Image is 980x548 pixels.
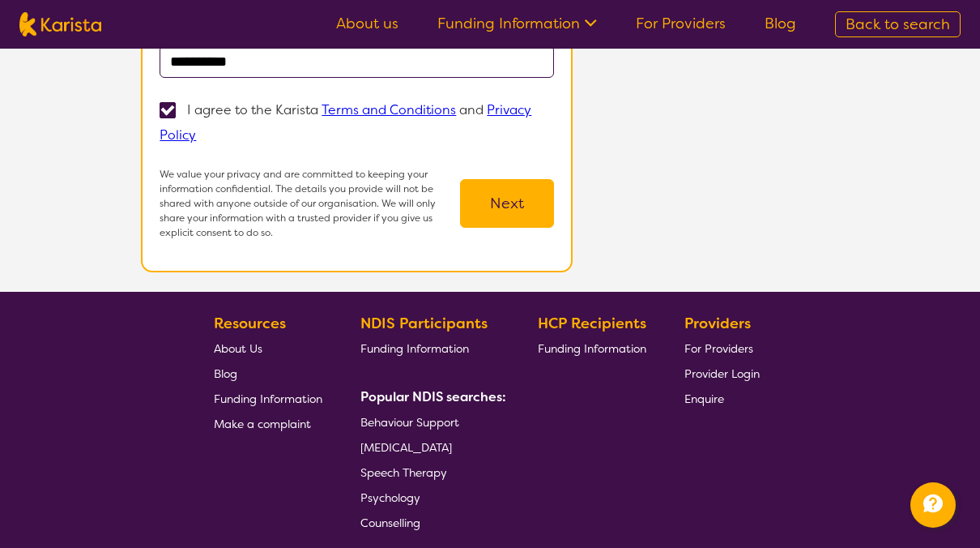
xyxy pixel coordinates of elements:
[336,14,398,33] a: About us
[214,392,322,406] span: Funding Information
[19,12,101,36] img: Karista logo
[846,15,950,34] span: Back to search
[360,440,452,455] span: [MEDICAL_DATA]
[835,11,961,37] a: Back to search
[684,341,753,356] span: For Providers
[214,336,322,361] a: About Us
[360,341,469,356] span: Funding Information
[322,101,456,118] a: Terms and Conditions
[684,386,760,411] a: Enquire
[684,336,760,361] a: For Providers
[360,314,488,333] b: NDIS Participants
[360,510,500,535] a: Counselling
[160,167,460,240] p: We value your privacy and are committed to keeping your information confidential. The details you...
[460,179,554,228] button: Next
[538,314,646,333] b: HCP Recipients
[214,366,237,381] span: Blog
[360,415,459,430] span: Behaviour Support
[360,388,506,405] b: Popular NDIS searches:
[360,490,420,505] span: Psychology
[910,482,956,528] button: Channel Menu
[684,392,724,406] span: Enquire
[437,14,597,33] a: Funding Information
[360,336,500,361] a: Funding Information
[214,417,311,431] span: Make a complaint
[214,314,286,333] b: Resources
[214,386,322,411] a: Funding Information
[636,14,726,33] a: For Providers
[214,361,322,386] a: Blog
[684,361,760,386] a: Provider Login
[360,485,500,510] a: Psychology
[214,341,262,356] span: About Us
[538,336,646,361] a: Funding Information
[214,411,322,436] a: Make a complaint
[360,409,500,435] a: Behaviour Support
[684,314,751,333] b: Providers
[684,366,760,381] span: Provider Login
[538,341,646,356] span: Funding Information
[765,14,796,33] a: Blog
[360,516,420,530] span: Counselling
[360,460,500,485] a: Speech Therapy
[360,465,447,480] span: Speech Therapy
[160,101,531,143] p: I agree to the Karista and
[360,435,500,460] a: [MEDICAL_DATA]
